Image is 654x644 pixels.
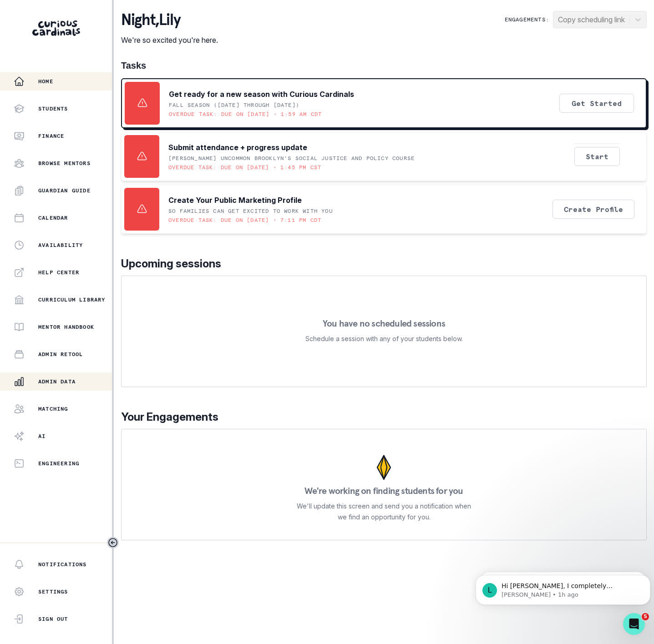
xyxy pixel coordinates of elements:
p: Fall Season ([DATE] through [DATE]) [169,101,299,109]
p: Upcoming sessions [121,256,647,272]
p: Sign Out [38,615,68,623]
span: 5 [642,613,649,620]
iframe: Intercom notifications message [472,556,654,619]
button: Create Profile [553,200,634,219]
p: Submit attendance + progress update [168,142,307,153]
p: Home [38,78,53,85]
p: Help Center [38,269,79,276]
p: We're so excited you're here. [121,35,218,45]
img: Curious Cardinals Logo [32,20,80,36]
p: Availability [38,241,83,249]
p: Students [38,105,68,112]
iframe: Intercom live chat [623,613,645,635]
p: Overdue task: Due on [DATE] • 1:45 PM CST [168,164,321,171]
button: Start [574,147,620,166]
p: Calendar [38,214,68,221]
p: Your Engagements [121,409,647,425]
p: We're working on finding students for you [304,486,463,495]
button: Toggle sidebar [107,537,119,548]
p: Create Your Public Marketing Profile [168,195,302,206]
p: [PERSON_NAME] UNCOMMON Brooklyn's Social Justice and Policy Course [168,155,415,162]
p: AI [38,433,46,440]
p: Browse Mentors [38,160,91,167]
h1: Tasks [121,60,647,71]
p: Curriculum Library [38,296,106,303]
p: Finance [38,132,64,140]
p: You have no scheduled sessions [323,319,445,328]
p: Overdue task: Due on [DATE] • 7:11 PM CDT [168,216,321,224]
p: Get ready for a new season with Curious Cardinals [169,89,354,100]
p: Engagements: [505,16,549,23]
p: Notifications [38,561,87,568]
p: Mentor Handbook [38,323,94,331]
p: Matching [38,405,68,413]
p: Settings [38,588,68,595]
p: Admin Retool [38,351,83,358]
p: We'll update this screen and send you a notification when we find an opportunity for you. [297,501,471,523]
p: night , Lily [121,11,218,29]
p: Overdue task: Due on [DATE] • 1:59 AM CDT [169,111,322,118]
p: Schedule a session with any of your students below. [305,333,463,344]
p: SO FAMILIES CAN GET EXCITED TO WORK WITH YOU [168,207,333,215]
p: Guardian Guide [38,187,91,194]
button: Get Started [559,94,634,113]
p: Engineering [38,460,79,467]
p: Admin Data [38,378,76,385]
